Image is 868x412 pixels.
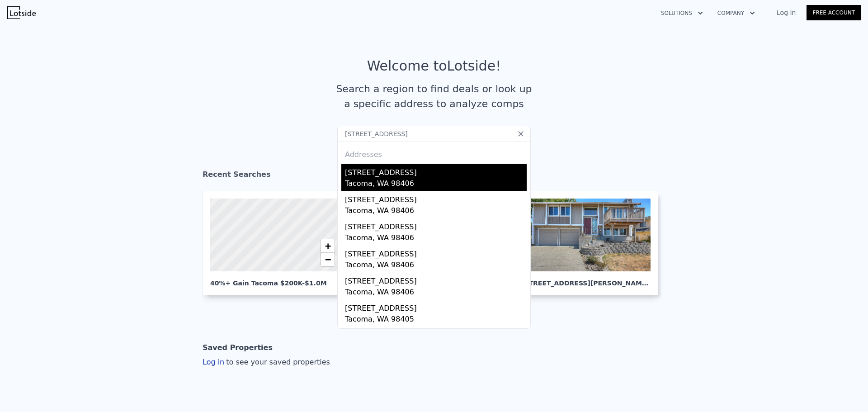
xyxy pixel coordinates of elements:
[321,239,335,253] a: Zoom in
[224,358,330,366] span: to see your saved properties
[203,339,273,357] div: Saved Properties
[345,232,527,245] div: Tacoma, WA 98406
[345,287,527,299] div: Tacoma, WA 98406
[345,327,527,341] div: N 9th St
[345,299,527,314] div: [STREET_ADDRESS]
[345,218,527,232] div: [STREET_ADDRESS]
[345,272,527,287] div: [STREET_ADDRESS]
[325,254,331,265] span: −
[321,253,335,266] a: Zoom out
[345,178,527,191] div: Tacoma, WA 98406
[766,8,807,17] a: Log In
[514,191,665,295] a: [STREET_ADDRESS][PERSON_NAME], Tacoma
[367,58,501,74] div: Welcome to Lotside !
[345,245,527,260] div: [STREET_ADDRESS]
[345,260,527,272] div: Tacoma, WA 98406
[345,191,527,205] div: [STREET_ADDRESS]
[210,271,340,288] div: 40%+ Gain Tacoma $200K-$1.0M
[7,6,36,19] img: Lotside
[345,205,527,218] div: Tacoma, WA 98406
[203,162,665,191] div: Recent Searches
[203,357,330,368] div: Log in
[337,126,531,142] input: Search an address or region...
[654,5,710,21] button: Solutions
[341,142,527,164] div: Addresses
[521,271,651,288] div: [STREET_ADDRESS][PERSON_NAME] , Tacoma
[333,81,535,111] div: Search a region to find deals or look up a specific address to analyze comps
[345,314,527,327] div: Tacoma, WA 98405
[807,5,861,20] a: Free Account
[203,191,354,295] a: 40%+ Gain Tacoma $200K-$1.0M
[345,164,527,178] div: [STREET_ADDRESS]
[325,240,331,251] span: +
[710,5,762,21] button: Company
